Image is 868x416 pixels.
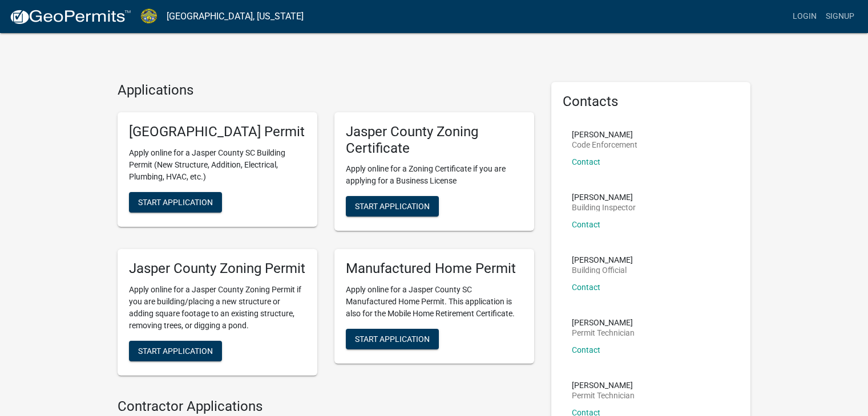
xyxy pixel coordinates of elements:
[572,391,635,399] p: Permit Technician
[129,260,306,277] h5: Jasper County Zoning Permit
[572,266,633,274] p: Building Official
[129,124,306,140] h5: [GEOGRAPHIC_DATA] Permit
[572,319,635,327] p: [PERSON_NAME]
[118,82,534,99] h4: Applications
[140,9,158,24] img: Jasper County, South Carolina
[572,283,600,292] a: Contact
[346,329,439,349] button: Start Application
[572,203,636,211] p: Building Inspector
[167,7,304,26] a: [GEOGRAPHIC_DATA], [US_STATE]
[572,193,636,201] p: [PERSON_NAME]
[118,82,534,385] wm-workflow-list-section: Applications
[572,130,637,138] p: [PERSON_NAME]
[788,6,821,27] a: Login
[138,346,213,356] span: Start Application
[572,256,633,264] p: [PERSON_NAME]
[346,196,439,217] button: Start Application
[572,329,635,337] p: Permit Technician
[572,381,635,389] p: [PERSON_NAME]
[355,202,430,211] span: Start Application
[355,335,430,344] span: Start Application
[572,141,637,149] p: Code Enforcement
[138,197,213,206] span: Start Application
[572,220,600,229] a: Contact
[821,6,859,27] a: Signup
[129,341,222,361] button: Start Application
[572,345,600,354] a: Contact
[129,192,222,213] button: Start Application
[346,260,523,277] h5: Manufactured Home Permit
[129,284,306,332] p: Apply online for a Jasper County Zoning Permit if you are building/placing a new structure or add...
[563,93,740,110] h5: Contacts
[346,284,523,320] p: Apply online for a Jasper County SC Manufactured Home Permit. This application is also for the Mo...
[572,157,600,166] a: Contact
[346,163,523,187] p: Apply online for a Zoning Certificate if you are applying for a Business License
[129,147,306,183] p: Apply online for a Jasper County SC Building Permit (New Structure, Addition, Electrical, Plumbin...
[346,124,523,157] h5: Jasper County Zoning Certificate
[118,398,534,415] h4: Contractor Applications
